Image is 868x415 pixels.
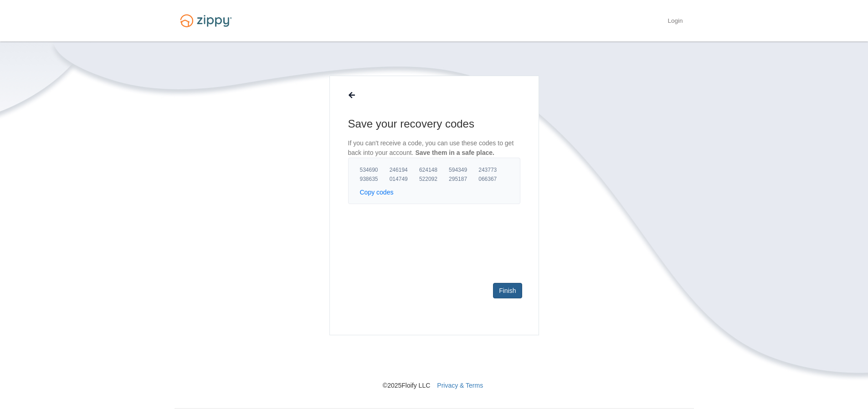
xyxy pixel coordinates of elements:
h1: Save your recovery codes [348,117,520,131]
span: 938635 [360,175,390,183]
span: 624148 [419,166,449,174]
span: 522092 [419,175,449,183]
img: Logo [175,10,237,31]
span: 243773 [478,166,508,174]
span: 246194 [390,166,419,174]
span: 534690 [360,166,390,174]
nav: © 2025 Floify LLC [175,335,694,390]
a: Finish [493,283,522,298]
span: Save them in a safe place. [415,149,494,156]
a: Privacy & Terms [437,382,483,389]
a: Login [668,17,683,26]
p: If you can't receive a code, you can use these codes to get back into your account. [348,138,520,158]
span: 066367 [478,175,508,183]
button: Copy codes [360,188,394,197]
span: 295187 [449,175,478,183]
span: 014749 [390,175,419,183]
span: 594349 [449,166,478,174]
